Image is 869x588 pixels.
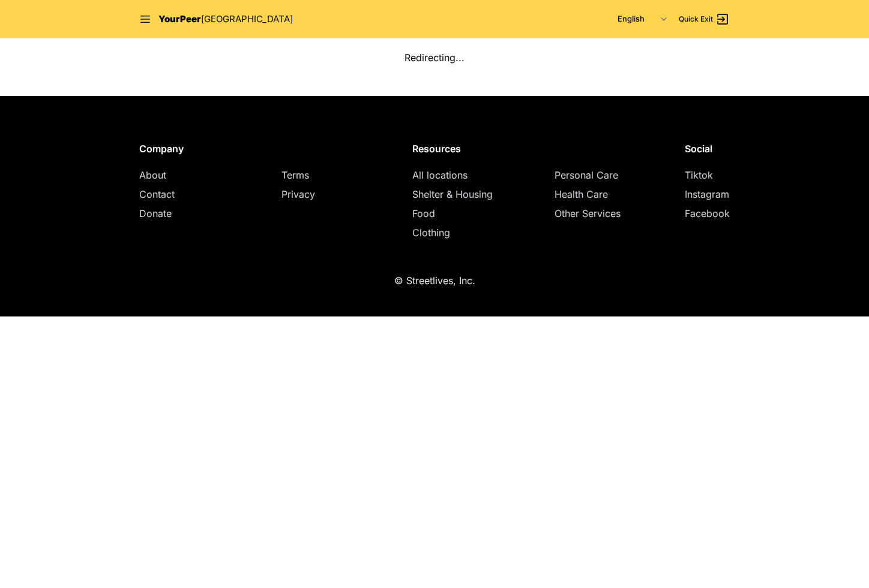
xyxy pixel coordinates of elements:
[685,188,729,200] a: Instagram
[139,143,184,155] span: Company
[555,169,618,181] a: Personal Care
[404,50,465,65] p: Redirecting...
[158,13,293,26] a: YourPeer[GEOGRAPHIC_DATA]
[412,207,435,219] a: Food
[158,13,201,25] span: YourPeer
[555,207,621,219] a: Other Services
[685,169,713,181] a: Tiktok
[685,207,730,219] a: Facebook
[412,169,468,181] a: All locations
[679,12,730,26] a: Quick Exit
[412,227,450,239] a: Clothing
[281,188,315,200] a: Privacy
[679,14,713,24] span: Quick Exit
[412,143,461,155] span: Resources
[139,188,175,200] a: Contact
[555,188,608,200] a: Health Care
[394,273,475,288] p: © Streetlives, Inc.
[139,207,172,219] a: Donate
[685,143,712,155] span: Social
[201,13,293,25] span: [GEOGRAPHIC_DATA]
[139,169,166,181] a: About
[281,169,309,181] a: Terms
[412,188,493,200] a: Shelter & Housing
